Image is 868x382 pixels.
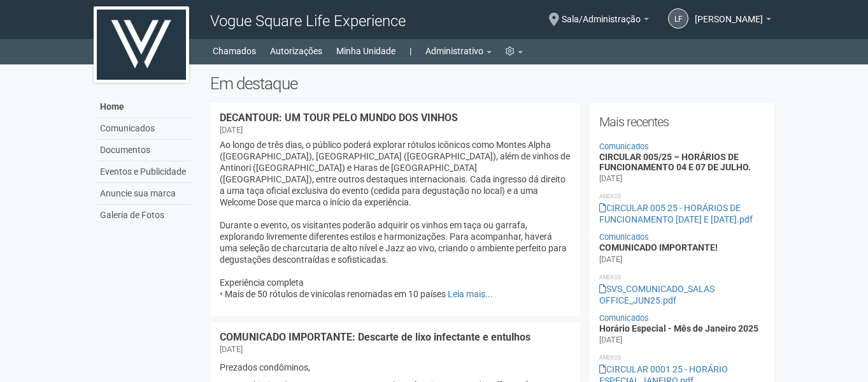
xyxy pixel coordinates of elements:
[599,173,622,184] div: [DATE]
[220,139,571,300] p: Ao longo de três dias, o público poderá explorar rótulos icônicos como Montes Alpha ([GEOGRAPHIC_...
[562,16,649,26] a: Sala/Administração
[213,42,256,60] a: Chamados
[97,161,191,183] a: Eventos e Publicidade
[599,112,765,131] h2: Mais recentes
[97,183,191,205] a: Anuncie sua marca
[94,6,189,83] img: logo.jpg
[425,42,492,60] a: Administrativo
[97,140,191,161] a: Documentos
[270,42,322,60] a: Autorizações
[599,232,649,242] a: Comunicados
[599,254,622,265] div: [DATE]
[562,2,641,24] span: Sala/Administração
[336,42,395,60] a: Minha Unidade
[599,152,751,172] a: CIRCULAR 005/25 – HORÁRIOS DE FUNCIONAMENTO 04 E 07 DE JULHO.
[220,362,571,373] p: Prezados condôminos,
[599,203,753,224] a: CIRCULAR 005 25 - HORÁRIOS DE FUNCIONAMENTO [DATE] E [DATE].pdf
[599,313,649,323] a: Comunicados
[599,191,765,202] li: Anexos
[97,205,191,226] a: Galeria de Fotos
[210,74,775,93] h2: Em destaque
[695,2,763,24] span: Letícia Florim
[695,16,771,26] a: [PERSON_NAME]
[220,112,458,124] a: DECANTOUR: UM TOUR PELO MUNDO DOS VINHOS
[599,242,718,253] a: COMUNICADO IMPORTANTE!
[599,284,715,305] a: SVS_COMUNICADO_SALAS OFFICE_JUN25.pdf
[97,96,191,118] a: Home
[210,12,406,30] span: Vogue Square Life Experience
[599,272,765,283] li: Anexos
[599,323,758,334] a: Horário Especial - Mês de Janeiro 2025
[599,334,622,346] div: [DATE]
[448,289,493,299] a: Leia mais...
[409,42,411,60] a: |
[668,8,688,29] a: LF
[97,118,191,140] a: Comunicados
[506,42,523,60] a: Configurações
[599,352,765,364] li: Anexos
[599,142,649,151] a: Comunicados
[220,124,243,136] div: [DATE]
[220,331,530,343] a: COMUNICADO IMPORTANTE: Descarte de lixo infectante e entulhos
[220,344,243,355] div: [DATE]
